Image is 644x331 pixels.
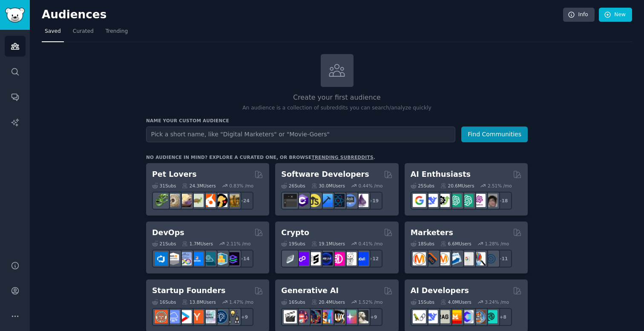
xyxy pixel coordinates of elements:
img: web3 [319,252,333,265]
img: Docker_DevOps [178,252,192,265]
div: + 8 [494,308,512,326]
img: reactnative [331,194,345,207]
img: dalle2 [296,310,309,323]
img: defi_ [355,252,368,265]
h2: Generative AI [281,285,339,296]
img: learnjavascript [308,194,321,207]
button: Find Communities [461,127,528,142]
img: MistralAI [448,310,462,323]
img: GummySearch logo [5,8,25,23]
img: OpenSourceAI [460,310,474,323]
div: 1.28 % /mo [485,241,509,247]
div: No audience in mind? Explore a curated one, or browse . [146,154,375,160]
div: 13.8M Users [182,299,216,305]
h2: Create your first audience [146,92,528,103]
img: ArtificalIntelligence [484,194,497,207]
img: software [284,194,297,207]
img: PetAdvice [214,194,227,207]
img: chatgpt_promptDesign [448,194,462,207]
img: OpenAIDev [472,194,486,207]
div: + 9 [365,308,382,326]
span: Trending [106,28,128,35]
img: aws_cdk [214,252,227,265]
div: 19 Sub s [281,241,305,247]
img: llmops [472,310,486,323]
h2: Marketers [411,227,453,238]
img: cockatiel [202,194,216,207]
img: DevOpsLinks [190,252,204,265]
img: AWS_Certified_Experts [167,252,180,265]
div: 26 Sub s [281,183,305,189]
img: SaaS [167,310,180,323]
div: 15 Sub s [411,299,434,305]
div: + 9 [236,308,253,326]
a: Curated [70,25,97,42]
div: 6.6M Users [440,241,471,247]
img: 0xPolygon [296,252,309,265]
div: + 24 [236,192,253,210]
div: + 18 [494,192,512,210]
h2: AI Developers [411,285,469,296]
img: iOSProgramming [319,194,333,207]
img: herpetology [155,194,168,207]
div: + 12 [365,250,382,268]
img: bigseo [425,252,438,265]
h3: Name your custom audience [146,118,528,124]
img: growmybusiness [226,310,239,323]
div: + 19 [365,192,382,210]
img: AskMarketing [437,252,450,265]
img: AItoolsCatalog [437,194,450,207]
div: 19.1M Users [311,241,345,247]
h2: Audiences [42,8,563,22]
h2: DevOps [152,227,184,238]
img: azuredevops [155,252,168,265]
div: 21 Sub s [152,241,176,247]
img: AIDevelopersSociety [484,310,497,323]
div: 20.4M Users [311,299,345,305]
img: Rag [437,310,450,323]
div: 25 Sub s [411,183,434,189]
img: chatgpt_prompts_ [460,194,474,207]
img: DeepSeek [425,194,438,207]
img: ycombinator [190,310,204,323]
div: 24.3M Users [182,183,216,189]
img: platformengineering [202,252,216,265]
div: 1.47 % /mo [229,299,253,305]
span: Saved [45,28,61,35]
img: csharp [296,194,309,207]
img: deepdream [308,310,321,323]
div: 2.11 % /mo [227,241,251,247]
div: + 14 [236,250,253,268]
div: 0.83 % /mo [229,183,253,189]
div: 3.24 % /mo [485,299,509,305]
img: LangChain [413,310,426,323]
p: An audience is a collection of subreddits you can search/analyze quickly [146,104,528,112]
img: indiehackers [202,310,216,323]
img: DeepSeek [425,310,438,323]
img: AskComputerScience [343,194,356,207]
div: 30.0M Users [311,183,345,189]
img: elixir [355,194,368,207]
input: Pick a short name, like "Digital Marketers" or "Movie-Goers" [146,127,455,142]
div: 18 Sub s [411,241,434,247]
div: 1.7M Users [182,241,213,247]
img: ethfinance [284,252,297,265]
img: EntrepreneurRideAlong [155,310,168,323]
img: OnlineMarketing [484,252,497,265]
h2: Software Developers [281,169,369,180]
a: New [599,8,632,22]
h2: Pet Lovers [152,169,197,180]
img: content_marketing [413,252,426,265]
div: 0.41 % /mo [359,241,383,247]
div: 16 Sub s [152,299,176,305]
div: 16 Sub s [281,299,305,305]
img: ethstaker [308,252,321,265]
img: starryai [343,310,356,323]
img: Entrepreneurship [214,310,227,323]
img: sdforall [319,310,333,323]
span: Curated [73,28,94,35]
a: trending subreddits [311,155,373,160]
div: 4.0M Users [440,299,471,305]
img: defiblockchain [331,252,345,265]
img: googleads [460,252,474,265]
